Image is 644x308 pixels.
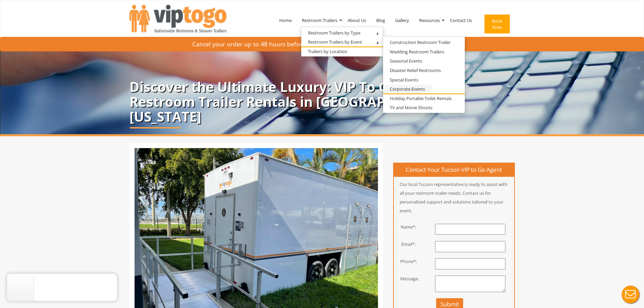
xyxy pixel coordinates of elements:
[383,66,448,75] a: Disaster Relief Restrooms
[383,48,451,56] a: Wedding Restroom Trailers
[617,281,644,308] button: Live Chat
[389,241,422,247] div: Email*:
[484,15,510,33] button: Book Now
[274,3,297,38] a: Home
[301,29,367,37] a: Restroom Trailers by Type
[383,85,432,93] a: Corporate Events
[129,5,226,32] img: VIPTOGO
[383,38,457,47] a: Construction Restroom Trailer
[342,3,371,38] a: About Us
[383,94,458,103] a: Holiday Portable Toilet Rentals
[389,258,422,265] div: Phone*:
[383,57,429,65] a: Seasonal Events
[477,3,515,48] a: Book Now
[394,163,514,177] h4: Contact Your Tucson VIP to Go Agent
[389,224,422,230] div: Name*:
[297,3,342,38] a: Restroom Trailers
[129,79,515,124] p: Discover the Ultimate Luxury: VIP To Go’s Premier Restroom Trailer Rentals in [GEOGRAPHIC_DATA], ...
[394,180,514,215] p: Our local Tucson representative is ready to assist with all your restroom trailer needs. Contact ...
[301,38,369,46] a: Restroom Trailers by Event
[301,47,354,56] a: Trailers by Location
[414,3,445,38] a: Resources
[445,3,477,38] a: Contact Us
[383,76,425,84] a: Special Events
[389,276,422,282] div: Message:
[371,3,390,38] a: Blog
[390,3,414,38] a: Gallery
[383,103,439,112] a: TV and Movie Shoots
